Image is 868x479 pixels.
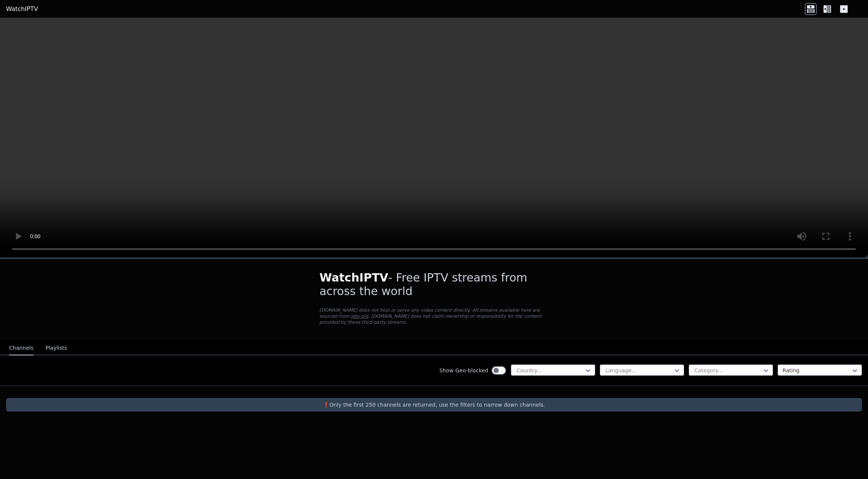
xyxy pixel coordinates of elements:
[46,341,67,355] button: Playlists
[319,271,549,298] h1: - Free IPTV streams from across the world
[9,341,34,355] button: Channels
[9,401,859,409] p: ❗️Only the first 250 channels are returned, use the filters to narrow down channels.
[6,5,38,14] a: WatchIPTV
[439,367,488,374] label: Show Geo-blocked
[319,271,388,284] span: WatchIPTV
[319,307,549,325] p: [DOMAIN_NAME] does not host or serve any video content directly. All streams available here are s...
[351,314,368,319] a: iptv-org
